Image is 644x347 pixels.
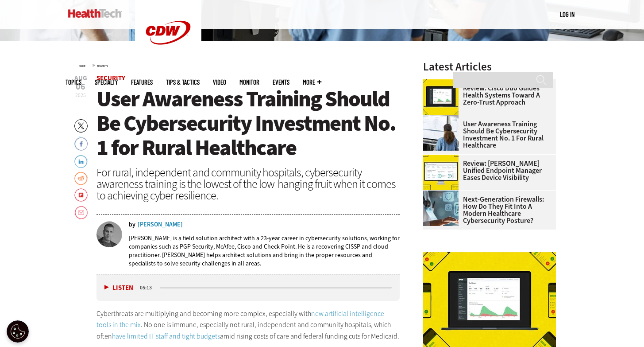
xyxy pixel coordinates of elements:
[423,160,551,181] a: Review: [PERSON_NAME] Unified Endpoint Manager Eases Device Visibility
[560,10,575,19] div: User menu
[139,284,158,292] div: duration
[423,115,463,122] a: Doctors reviewing information boards
[423,191,463,198] a: Doctor using secure tablet
[213,79,226,86] a: Video
[96,167,400,201] div: For rural, independent and community hospitals, cybersecurity awareness training is the lowest of...
[560,10,575,18] a: Log in
[135,58,201,68] a: CDW
[423,155,459,190] img: Ivanti Unified Endpoint Manager
[96,308,400,342] p: Cyberthreats are multiplying and becoming more complex, especially with . No one is immune, espec...
[96,222,122,247] img: Eric Marchewitz
[7,320,29,343] div: Cookie Settings
[138,222,183,228] a: [PERSON_NAME]
[104,285,133,291] button: Listen
[7,320,29,343] button: Open Preferences
[273,79,289,86] a: Events
[423,191,459,226] img: Doctor using secure tablet
[423,79,463,86] a: Cisco Duo
[129,234,400,268] p: [PERSON_NAME] is a field solution architect with a 23-year career in cybersecurity solutions, wor...
[166,79,200,86] a: Tips & Tactics
[129,222,135,228] span: by
[423,61,556,72] h3: Latest Articles
[96,84,396,162] span: User Awareness Training Should Be Cybersecurity Investment No. 1 for Rural Healthcare
[423,196,551,224] a: Next-Generation Firewalls: How Do They Fit into a Modern Healthcare Cybersecurity Posture?
[423,155,463,162] a: Ivanti Unified Endpoint Manager
[68,9,122,18] img: Home
[303,79,321,86] span: More
[96,274,400,301] div: media player
[423,121,551,149] a: User Awareness Training Should Be Cybersecurity Investment No. 1 for Rural Healthcare
[423,115,459,151] img: Doctors reviewing information boards
[66,79,81,86] span: Topics
[95,79,118,86] span: Specialty
[131,79,153,86] a: Features
[239,79,259,86] a: MonITor
[112,331,220,341] a: have limited IT staff and tight budgets
[423,85,551,106] a: Review: Cisco Duo Guides Health Systems Toward a Zero-Trust Approach
[423,79,459,115] img: Cisco Duo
